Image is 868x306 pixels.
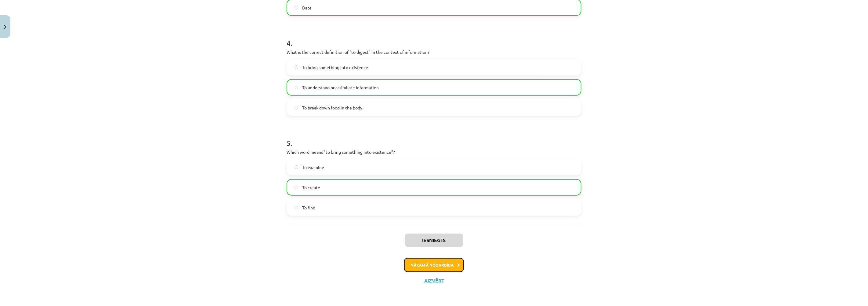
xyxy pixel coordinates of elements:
[404,258,464,272] button: Nākamā nodarbība
[287,28,581,47] h1: 4 .
[295,165,298,169] input: To examine
[287,128,581,147] h1: 5 .
[287,49,581,55] p: What is the correct definition of "to digest" in the context of information?
[422,278,446,284] button: Aizvērt
[302,84,379,91] span: To understand or assimilate information
[4,25,6,29] img: icon-close-lesson-0947bae3869378f0d4975bcd49f059093ad1ed9edebbc8119c70593378902aed.svg
[302,164,324,171] span: To examine
[405,234,463,247] button: Iesniegts
[295,186,298,190] input: To create
[295,106,298,110] input: To break down food in the body
[302,205,315,211] span: To find
[295,206,298,210] input: To find
[295,65,298,69] input: To bring something into existence
[302,105,362,111] span: To break down food in the body
[295,6,298,10] input: Date
[302,64,368,71] span: To bring something into existence
[295,86,298,90] input: To understand or assimilate information
[287,149,581,155] p: Which word means "to bring something into existence"?
[302,5,312,11] span: Date
[302,184,320,191] span: To create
